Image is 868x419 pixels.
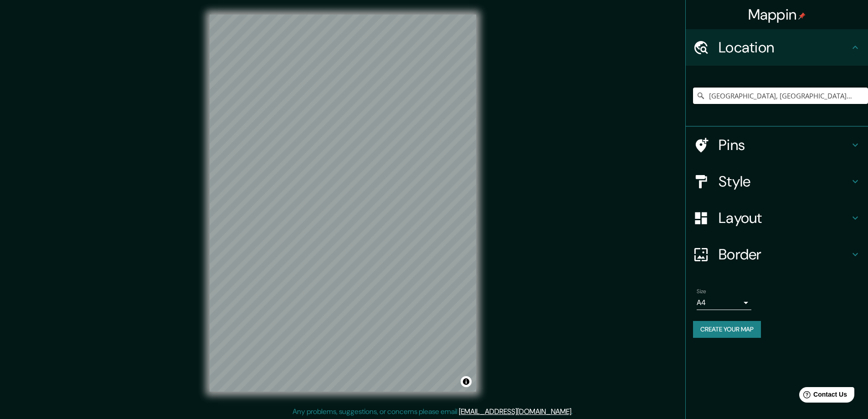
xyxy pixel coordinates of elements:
div: Pins [686,127,868,163]
div: Border [686,236,868,273]
label: Size [697,288,706,295]
iframe: Help widget launcher [787,383,858,409]
div: A4 [697,295,751,310]
p: Any problems, suggestions, or concerns please email . [293,406,573,417]
img: pin-icon.png [798,12,806,20]
input: Pick your city or area [693,88,868,104]
button: Create your map [693,321,761,338]
div: Style [686,163,868,200]
div: . [574,406,576,417]
a: [EMAIL_ADDRESS][DOMAIN_NAME] [459,407,571,416]
div: . [573,406,574,417]
h4: Mappin [748,5,806,24]
canvas: Map [210,15,476,392]
h4: Border [719,245,850,264]
h4: Location [719,38,850,57]
h4: Pins [719,136,850,154]
button: Toggle attribution [461,376,472,387]
h4: Layout [719,209,850,227]
div: Layout [686,200,868,236]
h4: Style [719,172,850,191]
div: Location [686,29,868,66]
